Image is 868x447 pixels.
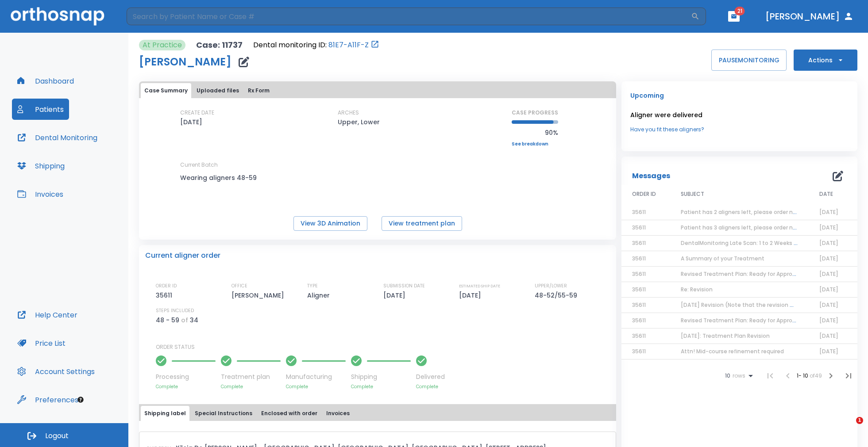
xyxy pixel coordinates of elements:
button: [PERSON_NAME] [762,8,857,24]
span: 35611 [632,332,646,340]
p: Aligner were delivered [630,110,849,120]
button: Rx Form [244,83,273,98]
p: 48 - 59 [156,315,179,325]
p: STEPS INCLUDED [156,307,194,315]
p: Complete [286,383,346,390]
p: [PERSON_NAME] [231,290,287,301]
span: Logout [45,431,69,441]
a: See breakdown [512,141,558,147]
p: Wearing aligners 48-59 [180,172,260,183]
button: Shipping label [141,406,189,421]
a: Have you fit these aligners? [630,126,849,134]
span: 21 [735,7,745,15]
p: CASE PROGRESS [512,109,558,117]
button: Help Center [12,304,83,325]
span: 35611 [632,239,646,247]
span: [DATE] [819,332,838,340]
p: Complete [221,383,281,390]
span: 1 [856,417,863,424]
button: Preferences [12,389,84,410]
p: 48-52/55-59 [535,290,580,301]
button: Invoices [323,406,353,421]
p: Upper, Lower [338,117,380,127]
div: tabs [141,406,614,421]
span: 35611 [632,301,646,309]
p: Complete [351,383,411,390]
p: of [181,315,188,325]
p: Shipping [351,372,411,382]
a: Invoices [12,183,69,205]
p: Treatment plan [221,372,281,382]
span: [DATE] [819,239,838,247]
p: Manufacturing [286,372,346,382]
button: Shipping [12,155,70,176]
a: Account Settings [12,361,100,382]
p: Upcoming [630,90,849,101]
p: Aligner [307,290,333,301]
button: Dashboard [12,70,79,92]
span: [DATE] [819,255,838,262]
span: Revised Treatment Plan: Ready for Approval [681,317,800,324]
img: Orthosnap [11,7,104,25]
p: OFFICE [231,282,247,290]
button: Actions [794,50,857,71]
span: 1 - 10 [797,372,810,379]
h1: [PERSON_NAME] [139,57,231,67]
span: 35611 [632,317,646,324]
span: rows [730,373,745,379]
button: Special Instructions [191,406,256,421]
span: 10 [725,373,730,379]
button: View 3D Animation [293,216,367,231]
p: Current aligner order [145,250,220,261]
span: 35611 [632,348,646,355]
p: Current Batch [180,161,260,169]
span: ORDER ID [632,190,656,198]
span: 35611 [632,208,646,216]
p: 35611 [156,290,175,301]
div: Open patient in dental monitoring portal [253,40,379,50]
span: [DATE] [819,286,838,293]
span: Patient has 2 aligners left, please order next set! [681,208,814,216]
button: Case Summary [141,83,191,98]
p: ESTIMATED SHIP DATE [459,282,500,290]
span: 35611 [632,255,646,262]
p: At Practice [143,40,182,50]
button: View treatment plan [382,216,462,231]
p: Processing [156,372,216,382]
p: TYPE [307,282,318,290]
span: [DATE] [819,270,838,278]
span: Revised Treatment Plan: Ready for Approval [681,270,800,278]
p: [DATE] [459,290,484,301]
span: [DATE] [819,348,838,355]
p: 34 [190,315,198,325]
button: Uploaded files [193,83,243,98]
span: Re: Revision [681,286,713,293]
span: [DATE] [819,317,838,324]
span: SUBJECT [681,190,704,198]
button: Patients [12,99,69,120]
span: [DATE]: Treatment Plan Revision [681,332,770,340]
p: Dental monitoring ID: [253,40,327,50]
button: Enclosed with order [258,406,321,421]
span: DATE [819,190,833,198]
span: DentalMonitoring Late Scan: 1 to 2 Weeks Notification [681,239,826,247]
span: of 49 [810,372,822,379]
div: Tooltip anchor [77,396,85,404]
span: Patient has 3 aligners left, please order next set! [681,224,814,231]
button: Price List [12,332,71,354]
span: [DATE] [819,301,838,309]
p: Complete [416,383,445,390]
div: tabs [141,83,614,98]
p: [DATE] [383,290,409,301]
iframe: Intercom live chat [838,417,859,438]
a: 81E7-A11F-Z [328,40,369,50]
input: Search by Patient Name or Case # [127,8,691,25]
span: Attn! Mid-course refinement required [681,348,784,355]
span: 35611 [632,270,646,278]
span: [DATE] [819,208,838,216]
p: ORDER STATUS [156,343,610,351]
